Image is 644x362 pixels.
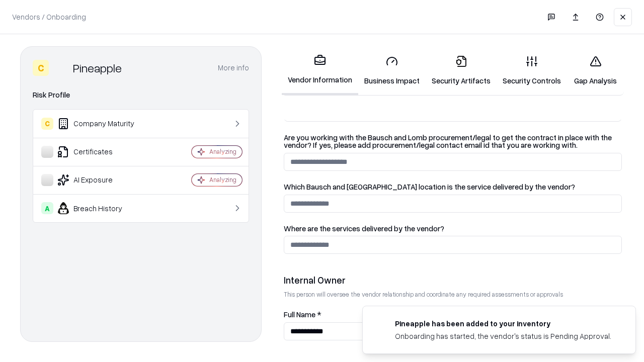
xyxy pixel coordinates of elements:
[426,47,497,94] a: Security Artifacts
[358,47,426,94] a: Business Impact
[284,225,622,232] label: Where are the services delivered by the vendor?
[41,174,162,186] div: AI Exposure
[284,311,622,318] label: Full Name *
[218,59,249,77] button: More info
[41,118,162,130] div: Company Maturity
[41,202,162,214] div: Breach History
[567,47,624,94] a: Gap Analysis
[33,89,249,101] div: Risk Profile
[395,318,611,329] div: Pineapple has been added to your inventory
[284,134,622,149] label: Are you working with the Bausch and Lomb procurement/legal to get the contract in place with the ...
[395,331,611,341] div: Onboarding has started, the vendor's status is Pending Approval.
[375,318,387,330] img: pineappleenergy.com
[53,60,69,76] img: Pineapple
[284,290,622,299] p: This person will oversee the vendor relationship and coordinate any required assessments or appro...
[41,202,53,214] div: A
[209,147,236,156] div: Analyzing
[73,60,122,76] div: Pineapple
[497,47,567,94] a: Security Controls
[41,118,53,130] div: C
[12,12,86,22] p: Vendors / Onboarding
[284,183,622,191] label: Which Bausch and [GEOGRAPHIC_DATA] location is the service delivered by the vendor?
[284,274,622,286] div: Internal Owner
[41,146,162,158] div: Certificates
[209,175,236,184] div: Analyzing
[282,46,358,95] a: Vendor Information
[33,60,49,76] div: C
